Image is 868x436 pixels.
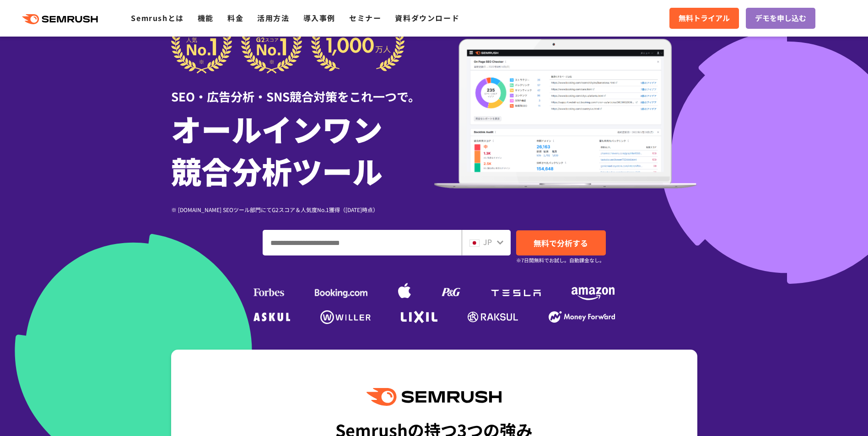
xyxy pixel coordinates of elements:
a: Semrushとは [131,12,183,23]
small: ※7日間無料でお試し。自動課金なし。 [516,256,604,265]
a: 資料ダウンロード [395,12,459,23]
span: JP [483,236,492,247]
span: デモを申し込む [755,12,806,24]
a: 導入事例 [303,12,335,23]
a: 活用方法 [257,12,289,23]
a: セミナー [349,12,381,23]
span: 無料で分析する [534,237,588,249]
div: ※ [DOMAIN_NAME] SEOツール部門にてG2スコア＆人気度No.1獲得（[DATE]時点） [171,205,434,214]
a: 無料で分析する [516,230,606,255]
a: 機能 [198,12,214,23]
img: Semrush [367,388,501,406]
span: 無料トライアル [679,12,730,24]
a: デモを申し込む [746,8,815,29]
h1: オールインワン 競合分析ツール [171,107,434,191]
a: 料金 [227,12,243,23]
div: SEO・広告分析・SNS競合対策をこれ一つで。 [171,74,434,105]
a: 無料トライアル [669,8,739,29]
input: ドメイン、キーワードまたはURLを入力してください [263,230,461,255]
